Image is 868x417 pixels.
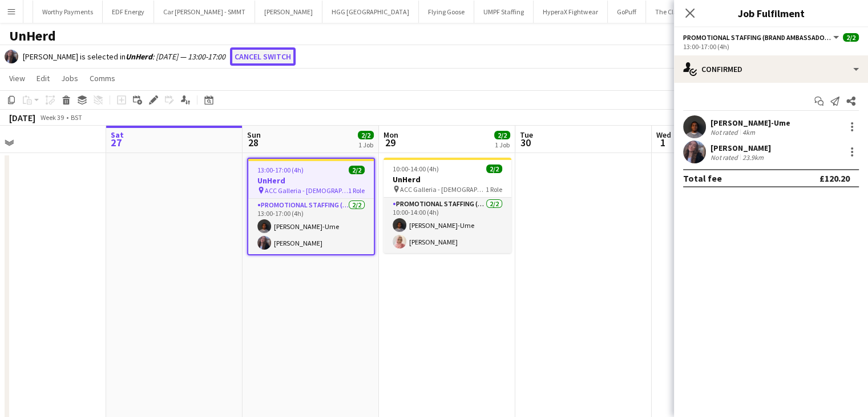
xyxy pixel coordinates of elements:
h3: UnHerd [383,174,511,185]
button: [PERSON_NAME] [255,1,322,23]
app-job-card: 13:00-17:00 (4h)2/2UnHerd ACC Galleria - [DEMOGRAPHIC_DATA] Conference1 RolePromotional Staffing ... [247,158,375,255]
div: Not rated [710,128,740,137]
a: Jobs [56,71,83,86]
h1: UnHerd [9,27,56,45]
span: Comms [90,73,115,83]
span: 2/2 [358,131,374,139]
button: Cancel switch [230,47,296,66]
span: 28 [245,136,261,149]
span: Sat [111,130,124,140]
div: [PERSON_NAME] [710,143,771,153]
button: UMPF Staffing [474,1,534,23]
button: EDF Energy [103,1,154,23]
button: Promotional Staffing (Brand Ambassadors) [683,33,841,42]
span: 2/2 [494,131,510,139]
span: View [9,73,25,83]
div: 13:00-17:00 (4h) [683,42,859,51]
span: 2/2 [486,165,502,173]
span: 2/2 [349,166,365,174]
div: 4km [740,128,757,137]
div: [DATE] [9,112,35,123]
button: Car [PERSON_NAME] - SMMT [154,1,255,23]
button: GoPuff [608,1,646,23]
div: 23.9km [740,153,766,162]
div: £120.20 [819,173,850,184]
h3: UnHerd [248,175,374,186]
span: Tue [520,130,533,140]
div: [PERSON_NAME] is selected in [23,51,225,62]
span: 1 [655,136,671,149]
button: Worthy Payments [33,1,103,23]
span: 30 [518,136,533,149]
span: ACC Galleria - [DEMOGRAPHIC_DATA] Conference [400,185,486,194]
app-job-card: 10:00-14:00 (4h)2/2UnHerd ACC Galleria - [DEMOGRAPHIC_DATA] Conference1 RolePromotional Staffing ... [383,158,511,253]
span: Mon [383,130,398,140]
i: : [DATE] — 13:00-17:00 [126,51,225,62]
div: Not rated [710,153,740,162]
span: 29 [382,136,398,149]
span: Week 39 [38,113,66,122]
span: Jobs [61,73,78,83]
div: 1 Job [495,141,510,149]
span: 1 Role [348,186,365,195]
div: Total fee [683,173,722,184]
span: Edit [37,73,50,83]
span: Wed [656,130,671,140]
span: 10:00-14:00 (4h) [393,165,439,173]
span: 1 Role [486,185,502,194]
span: Promotional Staffing (Brand Ambassadors) [683,33,831,42]
a: View [5,71,30,86]
h3: Job Fulfilment [674,6,868,21]
div: 1 Job [358,141,373,149]
span: Sun [247,130,261,140]
a: Edit [32,71,54,86]
div: [PERSON_NAME]-Ume [710,118,790,128]
span: ACC Galleria - [DEMOGRAPHIC_DATA] Conference [265,186,348,195]
button: HyperaX Fightwear [534,1,608,23]
b: UnHerd [126,51,152,62]
button: HGG [GEOGRAPHIC_DATA] [322,1,419,23]
button: The Clapham North [646,1,722,23]
span: 13:00-17:00 (4h) [257,166,304,174]
span: 27 [109,136,124,149]
a: Comms [85,71,120,86]
div: BST [71,113,82,122]
app-card-role: Promotional Staffing (Brand Ambassadors)2/213:00-17:00 (4h)[PERSON_NAME]-Ume[PERSON_NAME] [248,199,374,254]
span: 2/2 [843,33,859,42]
div: Confirmed [674,55,868,83]
app-card-role: Promotional Staffing (Brand Ambassadors)2/210:00-14:00 (4h)[PERSON_NAME]-Ume[PERSON_NAME] [383,198,511,253]
button: Flying Goose [419,1,474,23]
